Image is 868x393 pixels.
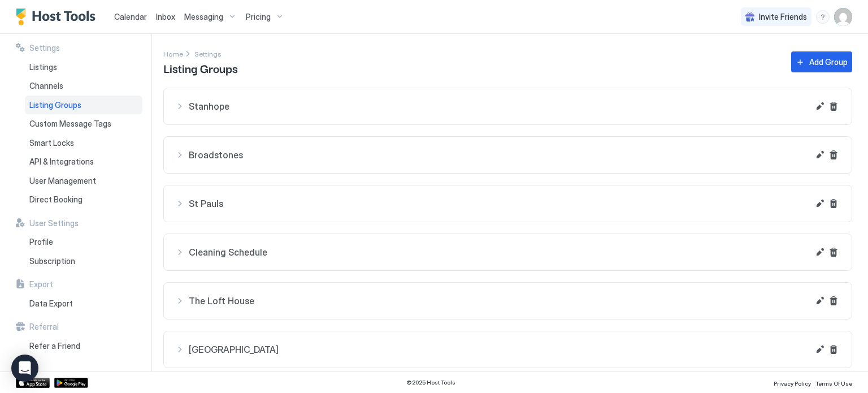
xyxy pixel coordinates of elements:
[29,81,63,91] span: Channels
[29,176,96,186] span: User Management
[29,341,80,351] span: Refer a Friend
[813,197,827,210] button: Edit
[815,380,852,387] span: Terms Of Use
[189,198,809,209] span: St Pauls
[11,355,38,382] div: Open Intercom Messenger
[25,58,142,77] a: Listings
[29,299,73,309] span: Data Export
[194,47,222,59] div: Breadcrumb
[25,114,142,133] a: Custom Message Tags
[827,343,840,356] button: Delete
[815,377,852,388] a: Terms Of Use
[25,96,142,115] a: Listing Groups
[29,119,111,129] span: Custom Message Tags
[827,294,840,308] button: Delete
[156,12,175,21] span: Inbox
[114,12,147,21] span: Calendar
[163,47,183,59] a: Home
[25,336,142,356] a: Refer a Friend
[29,138,74,148] span: Smart Locks
[163,59,238,76] span: Listing Groups
[156,11,175,23] a: Inbox
[25,232,142,252] a: Profile
[184,12,223,22] span: Messaging
[29,62,57,72] span: Listings
[29,43,60,53] span: Settings
[29,100,81,110] span: Listing Groups
[25,190,142,209] a: Direct Booking
[827,197,840,210] button: Delete
[827,100,840,113] button: Delete
[816,10,830,24] div: menu
[29,279,53,290] span: Export
[791,51,852,72] button: Add Group
[189,247,809,258] span: Cleaning Schedule
[29,322,59,332] span: Referral
[774,377,811,388] a: Privacy Policy
[809,56,848,68] div: Add Group
[25,76,142,96] a: Channels
[29,237,53,247] span: Profile
[827,245,840,259] button: Delete
[164,88,852,124] button: StanhopeEditDelete
[194,50,222,58] span: Settings
[164,185,852,222] button: St PaulsEditDelete
[194,47,222,59] a: Settings
[827,148,840,162] button: Delete
[164,283,852,319] button: The Loft HouseEditDelete
[25,252,142,271] a: Subscription
[164,234,852,270] button: Cleaning ScheduleEditDelete
[246,12,271,22] span: Pricing
[29,256,75,266] span: Subscription
[29,157,94,167] span: API & Integrations
[163,50,183,58] span: Home
[25,133,142,153] a: Smart Locks
[114,11,147,23] a: Calendar
[834,8,852,26] div: User profile
[29,218,79,228] span: User Settings
[813,245,827,259] button: Edit
[813,148,827,162] button: Edit
[813,100,827,113] button: Edit
[813,343,827,356] button: Edit
[164,331,852,368] button: [GEOGRAPHIC_DATA]EditDelete
[774,380,811,387] span: Privacy Policy
[189,149,809,161] span: Broadstones
[189,101,809,112] span: Stanhope
[189,344,809,355] span: [GEOGRAPHIC_DATA]
[759,12,807,22] span: Invite Friends
[25,171,142,191] a: User Management
[813,294,827,308] button: Edit
[16,8,101,25] a: Host Tools Logo
[164,137,852,173] button: BroadstonesEditDelete
[16,378,50,388] a: App Store
[25,152,142,171] a: API & Integrations
[163,47,183,59] div: Breadcrumb
[406,379,455,386] span: © 2025 Host Tools
[25,294,142,313] a: Data Export
[54,378,88,388] a: Google Play Store
[29,195,83,205] span: Direct Booking
[189,295,809,306] span: The Loft House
